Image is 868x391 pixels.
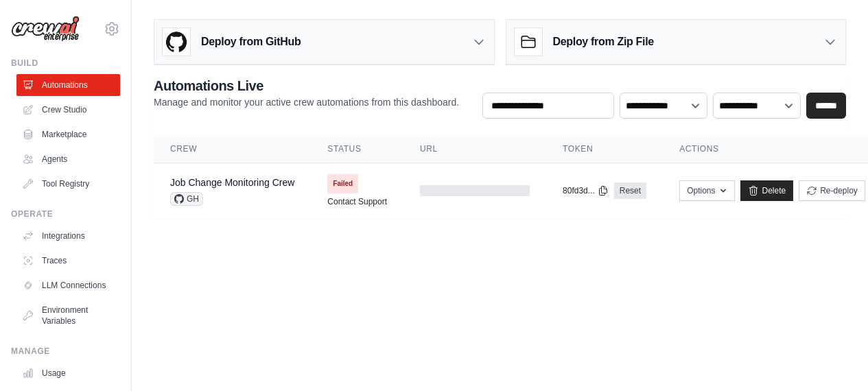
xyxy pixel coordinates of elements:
span: GH [170,192,203,206]
a: Job Change Monitoring Crew [170,177,294,188]
span: Failed [327,174,358,193]
h2: Automations Live [154,76,459,95]
a: Crew Studio [16,99,120,121]
th: Status [311,135,403,163]
a: Marketplace [16,123,120,145]
a: Traces [16,250,120,272]
a: Usage [16,362,120,384]
img: GitHub Logo [163,28,190,56]
a: LLM Connections [16,274,120,296]
h3: Deploy from Zip File [553,34,654,50]
th: Crew [154,135,311,163]
a: Delete [740,180,793,201]
a: Environment Variables [16,299,120,332]
a: Tool Registry [16,173,120,195]
h3: Deploy from GitHub [201,34,301,50]
a: Agents [16,148,120,170]
p: Manage and monitor your active crew automations from this dashboard. [154,95,459,109]
div: Build [11,58,120,69]
div: Manage [11,346,120,357]
th: Token [546,135,663,163]
button: Re-deploy [799,180,865,201]
button: Options [679,180,735,201]
img: Logo [11,16,80,42]
div: Operate [11,209,120,220]
a: Contact Support [327,196,387,207]
th: URL [403,135,546,163]
a: Reset [614,182,646,199]
a: Integrations [16,225,120,247]
button: 80fd3d... [563,185,609,196]
a: Automations [16,74,120,96]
